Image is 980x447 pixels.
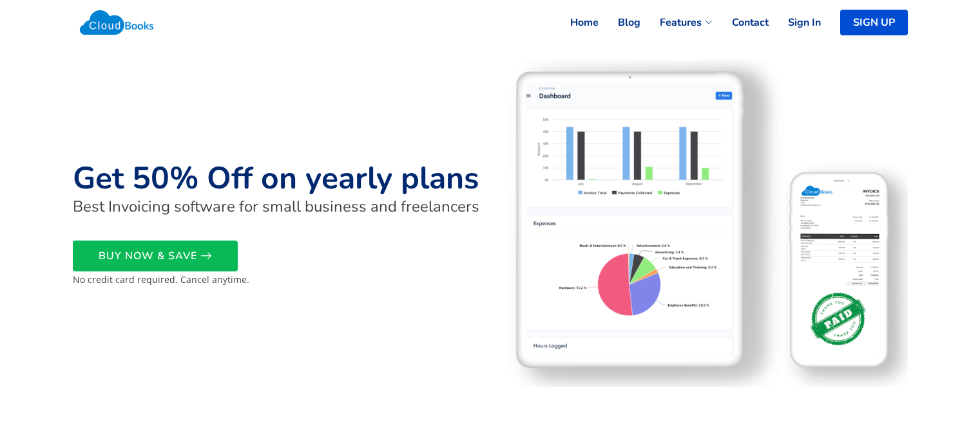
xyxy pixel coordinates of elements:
img: Cloudbooks Logo [73,3,161,42]
a: Sign In [769,8,821,37]
a: SIGN UP [840,10,908,35]
h4: Best Invoicing software for small business and freelancers [73,197,483,216]
small: No credit card required. Cancel anytime. [73,273,249,286]
h1: Get 50% Off on yearly plans [73,160,483,197]
a: BUY NOW & SAVE [73,241,238,271]
a: Home [551,8,599,37]
a: Contact [713,8,769,37]
span: Features [660,15,702,30]
img: Create Professional Looking Estimates Effortlessly [498,60,908,387]
a: Blog [599,8,640,37]
a: Features [640,8,713,37]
